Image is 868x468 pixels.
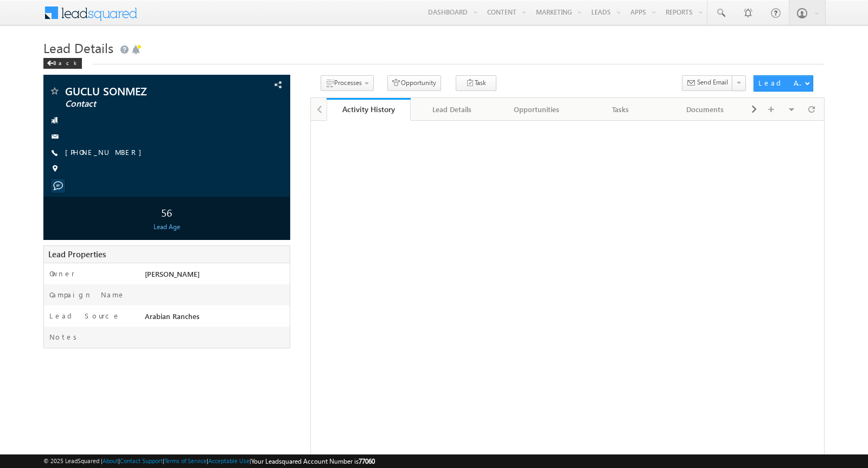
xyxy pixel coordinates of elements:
[65,147,147,158] span: [PHONE_NUMBER]
[120,457,163,464] a: Contact Support
[43,58,82,69] div: Back
[65,99,219,109] span: Contact
[327,98,411,121] a: Activity History
[456,75,496,91] button: Task
[164,457,207,464] a: Terms of Service
[321,75,374,91] button: Processes
[43,39,113,56] span: Lead Details
[588,103,653,116] div: Tasks
[503,103,569,116] div: Opportunities
[411,98,495,121] a: Lead Details
[46,202,287,222] div: 56
[663,98,747,121] a: Documents
[43,57,87,67] a: Back
[49,290,125,300] label: Campaign Name
[359,457,375,465] span: 77060
[208,457,250,464] a: Acceptable Use
[495,98,579,121] a: Opportunities
[334,79,362,87] span: Processes
[103,457,118,464] a: About
[335,104,403,114] div: Activity History
[43,456,375,466] span: © 2025 LeadSquared | | | | |
[697,77,728,87] span: Send Email
[65,86,219,96] span: GUCLU SONMEZ
[142,311,290,326] div: Arabian Ranches
[49,311,120,321] label: Lead Source
[579,98,663,121] a: Tasks
[49,332,81,342] label: Notes
[49,269,75,278] label: Owner
[758,78,805,88] div: Lead Actions
[46,222,287,232] div: Lead Age
[48,249,106,259] span: Lead Properties
[682,75,733,91] button: Send Email
[251,457,375,465] span: Your Leadsquared Account Number is
[145,269,200,278] span: [PERSON_NAME]
[672,103,737,116] div: Documents
[754,75,813,92] button: Lead Actions
[419,103,485,116] div: Lead Details
[387,75,441,91] button: Opportunity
